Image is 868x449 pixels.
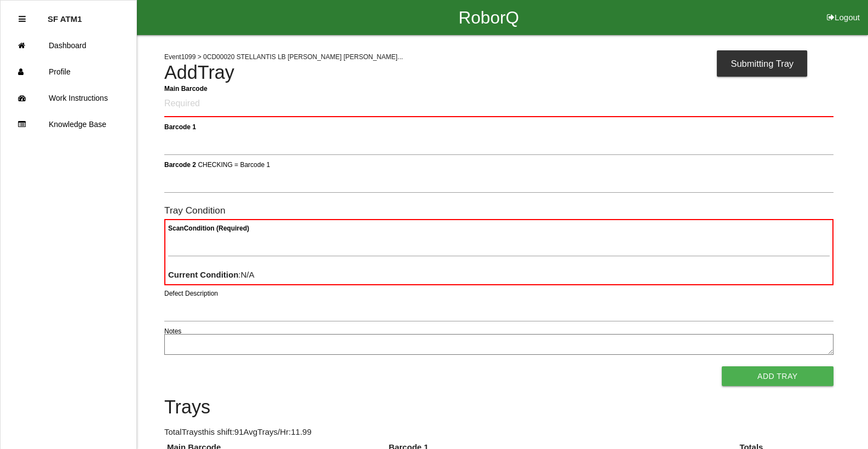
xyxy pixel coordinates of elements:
b: Barcode 2 [164,160,196,168]
div: Submitting Tray [717,50,807,77]
b: Main Barcode [164,84,208,92]
a: Work Instructions [1,85,136,111]
span: : N/A [168,270,255,279]
input: Required [164,91,833,117]
label: Defect Description [164,289,218,298]
p: SF ATM1 [48,6,82,24]
b: Scan Condition (Required) [168,225,249,232]
span: Event 1099 > 0CD00020 STELLANTIS LB [PERSON_NAME] [PERSON_NAME]... [164,53,403,61]
a: Profile [1,59,136,85]
div: Close [19,6,26,32]
span: CHECKING = Barcode 1 [198,160,270,168]
a: Dashboard [1,32,136,59]
p: Total Trays this shift: 91 Avg Trays /Hr: 11.99 [164,426,833,439]
h6: Tray Condition [164,205,833,216]
b: Current Condition [168,270,238,279]
a: Knowledge Base [1,111,136,137]
h4: Add Tray [164,62,833,83]
h4: Trays [164,397,833,418]
label: Notes [164,326,181,336]
b: Barcode 1 [164,123,196,130]
button: Add Tray [722,366,833,386]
